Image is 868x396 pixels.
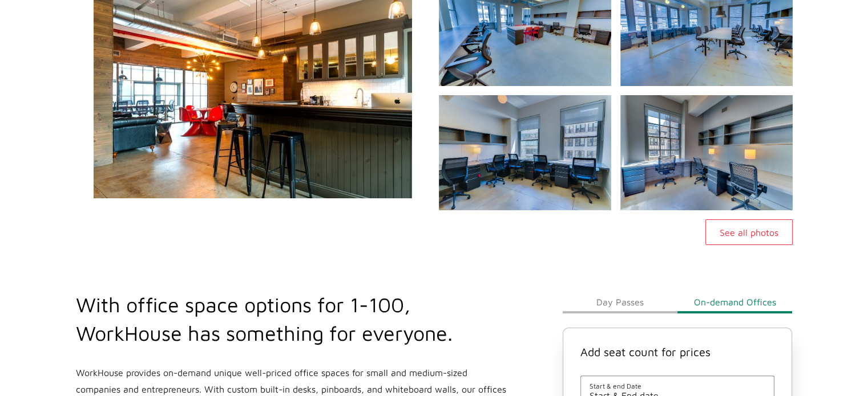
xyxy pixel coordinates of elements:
[563,291,677,313] button: Day Passes
[677,291,792,313] button: On-demand Offices
[76,291,508,348] h2: With office space options for 1-100, WorkHouse has something for everyone.
[590,382,766,390] span: Start & end Date
[580,345,775,358] h4: Add seat count for prices
[705,219,793,245] button: See all photos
